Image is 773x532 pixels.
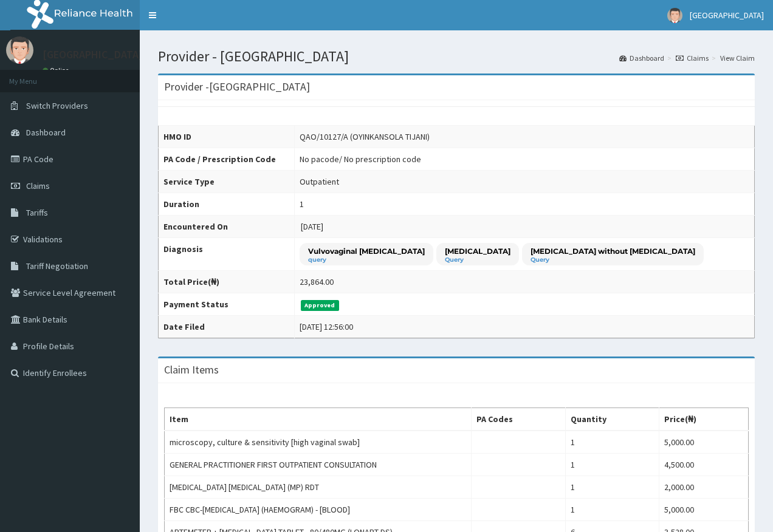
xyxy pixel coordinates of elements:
[659,431,748,454] td: 5,000.00
[159,148,295,171] th: PA Code / Prescription Code
[566,408,659,431] th: Quantity
[158,49,755,64] h1: Provider - [GEOGRAPHIC_DATA]
[690,10,764,21] span: [GEOGRAPHIC_DATA]
[720,53,755,63] a: View Claim
[26,127,66,138] span: Dashboard
[43,49,143,60] p: [GEOGRAPHIC_DATA]
[445,257,510,263] small: Query
[26,100,88,111] span: Switch Providers
[165,454,472,476] td: GENERAL PRACTITIONER FIRST OUTPATIENT CONSULTATION
[301,221,323,232] span: [DATE]
[659,499,748,521] td: 5,000.00
[531,246,695,256] p: [MEDICAL_DATA] without [MEDICAL_DATA]
[300,276,334,288] div: 23,864.00
[26,261,88,271] span: Tariff Negotiation
[471,408,565,431] th: PA Codes
[676,53,709,63] a: Claims
[566,454,659,476] td: 1
[165,499,472,521] td: FBC CBC-[MEDICAL_DATA] (HAEMOGRAM) - [BLOOD]
[300,198,304,210] div: 1
[300,321,353,333] div: [DATE] 12:56:00
[659,476,748,499] td: 2,000.00
[165,431,472,454] td: microscopy, culture & sensitivity [high vaginal swab]
[619,53,664,63] a: Dashboard
[164,81,310,92] h3: Provider - [GEOGRAPHIC_DATA]
[159,238,295,271] th: Diagnosis
[26,180,50,191] span: Claims
[159,216,295,238] th: Encountered On
[300,131,430,143] div: QAO/10127/A (OYINKANSOLA TIJANI)
[659,454,748,476] td: 4,500.00
[566,431,659,454] td: 1
[159,171,295,193] th: Service Type
[26,207,48,218] span: Tariffs
[667,8,682,23] img: User Image
[300,153,421,165] div: No pacode / No prescription code
[301,300,339,311] span: Approved
[159,316,295,338] th: Date Filed
[159,271,295,293] th: Total Price(₦)
[531,257,695,263] small: Query
[308,257,425,263] small: query
[159,293,295,316] th: Payment Status
[445,246,510,256] p: [MEDICAL_DATA]
[566,499,659,521] td: 1
[308,246,425,256] p: Vulvovaginal [MEDICAL_DATA]
[300,176,339,188] div: Outpatient
[6,36,33,64] img: User Image
[566,476,659,499] td: 1
[164,364,219,375] h3: Claim Items
[165,408,472,431] th: Item
[159,193,295,216] th: Duration
[165,476,472,499] td: [MEDICAL_DATA] [MEDICAL_DATA] (MP) RDT
[659,408,748,431] th: Price(₦)
[43,66,72,75] a: Online
[159,126,295,148] th: HMO ID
